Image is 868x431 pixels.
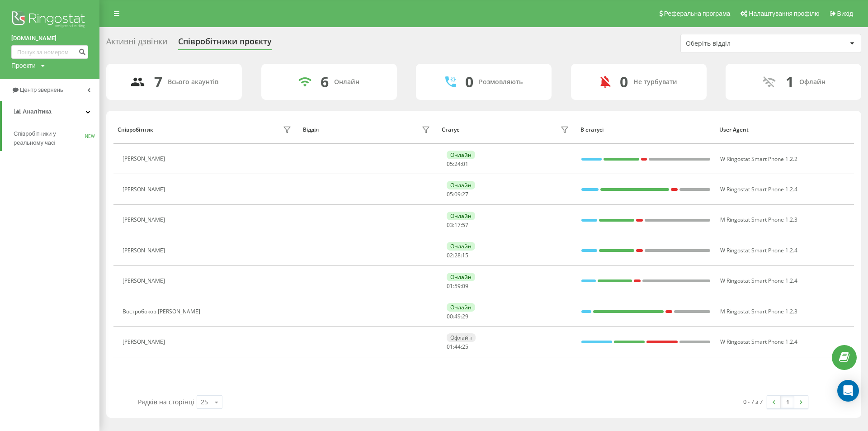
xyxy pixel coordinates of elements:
[2,101,99,123] a: Аналiтика
[454,251,461,259] span: 28
[720,277,797,284] span: W Ringostat Smart Phone 1.2.4
[479,78,523,86] div: Розмовляють
[462,190,468,198] span: 27
[462,221,468,229] span: 57
[447,181,475,189] div: Онлайн
[580,127,711,133] div: В статусі
[123,308,203,315] div: Востробоков [PERSON_NAME]
[786,73,794,90] div: 1
[447,222,468,228] div: : :
[447,333,476,342] div: Офлайн
[447,190,453,198] span: 05
[454,282,461,290] span: 59
[462,160,468,168] span: 01
[720,246,797,254] span: W Ringostat Smart Phone 1.2.4
[620,73,628,90] div: 0
[720,185,797,193] span: W Ringostat Smart Phone 1.2.4
[14,129,85,147] span: Співробітники у реальному часі
[447,191,468,198] div: : :
[720,155,797,163] span: W Ringostat Smart Phone 1.2.2
[23,108,52,115] span: Аналiтика
[781,396,794,408] a: 1
[447,343,453,350] span: 01
[178,37,272,51] div: Співробітники проєкту
[719,127,849,133] div: User Agent
[633,78,677,86] div: Не турбувати
[799,78,826,86] div: Офлайн
[462,251,468,259] span: 15
[462,343,468,350] span: 25
[454,160,461,168] span: 24
[11,61,36,70] div: Проекти
[447,242,475,251] div: Онлайн
[118,127,153,133] div: Співробітник
[154,73,162,90] div: 7
[447,273,475,281] div: Онлайн
[20,86,63,93] span: Центр звернень
[123,186,167,193] div: [PERSON_NAME]
[447,221,453,229] span: 03
[447,303,475,312] div: Онлайн
[462,282,468,290] span: 09
[447,344,468,350] div: : :
[837,380,859,402] div: Open Intercom Messenger
[14,126,99,151] a: Співробітники у реальному часіNEW
[334,78,359,86] div: Онлайн
[720,338,797,346] span: W Ringostat Smart Phone 1.2.4
[447,252,468,259] div: : :
[454,313,461,320] span: 49
[442,127,459,133] div: Статус
[123,247,167,254] div: [PERSON_NAME]
[447,313,453,320] span: 00
[837,10,853,17] span: Вихід
[686,40,794,47] div: Оберіть відділ
[123,339,167,345] div: [PERSON_NAME]
[454,190,461,198] span: 09
[462,313,468,320] span: 29
[123,278,167,284] div: [PERSON_NAME]
[720,308,797,315] span: M Ringostat Smart Phone 1.2.3
[447,282,453,290] span: 01
[447,151,475,159] div: Онлайн
[11,45,88,59] input: Пошук за номером
[303,127,319,133] div: Відділ
[321,73,329,90] div: 6
[454,221,461,229] span: 17
[447,212,475,220] div: Онлайн
[447,313,468,320] div: : :
[720,216,797,223] span: M Ringostat Smart Phone 1.2.3
[201,398,208,407] div: 25
[123,156,167,162] div: [PERSON_NAME]
[664,10,731,17] span: Реферальна програма
[447,283,468,289] div: : :
[11,34,88,43] a: [DOMAIN_NAME]
[743,397,763,406] div: 0 - 7 з 7
[11,9,88,32] img: Ringostat logo
[454,343,461,350] span: 44
[168,78,218,86] div: Всього акаунтів
[465,73,473,90] div: 0
[447,160,453,168] span: 05
[749,10,819,17] span: Налаштування профілю
[138,398,194,406] span: Рядків на сторінці
[123,217,167,223] div: [PERSON_NAME]
[106,37,167,51] div: Активні дзвінки
[447,251,453,259] span: 02
[447,161,468,167] div: : :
